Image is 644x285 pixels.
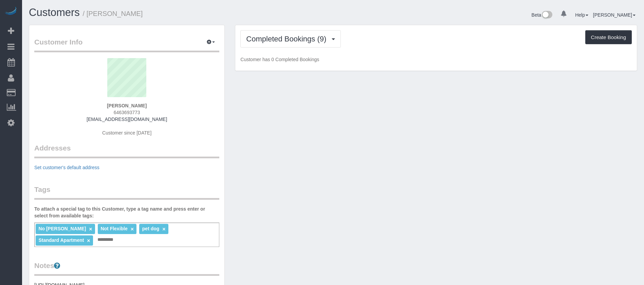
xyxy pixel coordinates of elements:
[29,6,80,18] a: Customers
[4,7,18,16] img: Automaid Logo
[240,56,632,63] p: Customer has 0 Completed Bookings
[89,226,92,232] a: ×
[83,10,143,17] small: / [PERSON_NAME]
[532,12,553,18] a: Beta
[102,130,151,136] span: Customer since [DATE]
[38,237,84,243] span: Standard Apartment
[100,226,127,231] span: Not Flexible
[34,37,219,52] legend: Customer Info
[142,226,160,231] span: pet dog
[34,261,219,276] legend: Notes
[107,103,147,108] strong: [PERSON_NAME]
[38,226,86,231] span: No [PERSON_NAME]
[34,165,99,170] a: Set customer's default address
[34,206,219,219] label: To attach a special tag to this Customer, type a tag name and press enter or select from availabl...
[34,184,219,200] legend: Tags
[162,226,165,232] a: ×
[87,238,90,244] a: ×
[585,30,632,44] button: Create Booking
[575,12,588,18] a: Help
[131,226,134,232] a: ×
[593,12,636,18] a: [PERSON_NAME]
[541,11,552,20] img: New interface
[246,35,330,43] span: Completed Bookings (9)
[87,117,167,122] a: [EMAIL_ADDRESS][DOMAIN_NAME]
[114,110,140,115] span: 6463693773
[240,30,341,48] button: Completed Bookings (9)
